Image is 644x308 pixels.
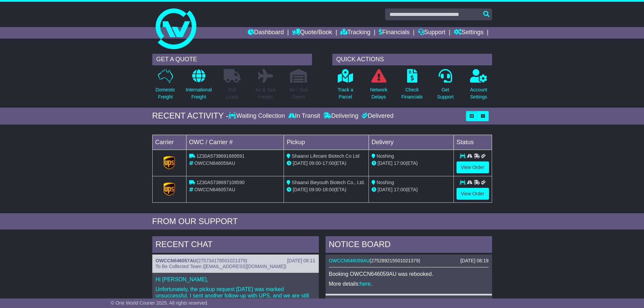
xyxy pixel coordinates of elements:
div: GET A QUOTE [152,54,312,65]
span: [DATE] [378,160,393,166]
td: OWC / Carrier # [186,135,284,150]
span: Shaanxi Bieyouth Biotech Co., Ltd. [292,180,365,185]
td: Pickup [284,135,369,150]
p: Check Financials [401,86,423,101]
span: 1Z30A5738691689591 [196,153,244,159]
div: (ETA) [372,160,451,167]
div: (ETA) [372,186,451,193]
span: [DATE] [293,187,308,192]
span: Shaanxi Lifecare Biotech Co Ltd [292,153,359,159]
td: Carrier [152,135,186,150]
span: 09:00 [309,160,321,166]
a: Track aParcel [337,69,354,104]
span: Noshing [377,153,394,159]
span: OWCCN646057AU [194,187,235,192]
p: More details: . [329,281,489,287]
a: View Order [457,161,489,173]
div: FROM OUR SUPPORT [152,217,492,226]
a: Settings [454,27,484,39]
a: OWCCN646057AU [156,258,197,263]
div: QUICK ACTIONS [332,54,492,65]
div: RECENT CHAT [152,236,319,255]
div: In Transit [287,112,322,120]
span: Noshing [377,180,394,185]
a: View Order [457,188,489,200]
p: Hi [PERSON_NAME], [156,276,315,283]
span: 1Z30A5738697109590 [196,180,244,185]
span: OWCCN646059AU [194,160,235,166]
a: Tracking [340,27,370,39]
div: NOTICE BOARD [326,236,492,255]
div: [DATE] 08:11 [287,258,315,264]
div: Delivered [360,112,394,120]
div: ( ) [156,258,315,264]
span: 17:00 [323,160,334,166]
a: here [360,281,371,287]
span: 275289215501021379 [371,258,419,263]
td: Status [453,135,492,150]
td: Delivery [369,135,453,150]
p: Booking OWCCN646059AU was rebooked. [329,271,489,277]
span: 275734178501021379 [198,258,246,263]
a: AccountSettings [470,69,488,104]
a: Financials [379,27,409,39]
p: Track a Parcel [338,86,353,101]
span: 09:00 [309,187,321,192]
div: Delivering [322,112,360,120]
p: Full Loads [224,86,241,101]
img: GetCarrierServiceLogo [163,182,175,196]
span: © One World Courier 2025. All rights reserved. [111,300,208,306]
p: Network Delays [370,86,387,101]
p: Air & Sea Freight [256,86,275,101]
a: OWCCN646059AU [329,258,370,263]
a: DomesticFreight [155,69,175,104]
span: 18:00 [323,187,334,192]
span: [DATE] [293,160,308,166]
p: Account Settings [470,86,487,101]
div: Waiting Collection [228,112,286,120]
a: NetworkDelays [370,69,387,104]
img: GetCarrierServiceLogo [163,156,175,170]
div: ( ) [329,258,489,264]
div: - (ETA) [287,186,366,193]
span: [DATE] [378,187,393,192]
div: - (ETA) [287,160,366,167]
a: Support [418,27,445,39]
span: To Be Collected Team ([EMAIL_ADDRESS][DOMAIN_NAME]) [156,264,286,269]
a: Dashboard [248,27,284,39]
a: CheckFinancials [401,69,423,104]
p: International Freight [186,86,212,101]
a: GetSupport [437,69,454,104]
span: 17:00 [394,187,406,192]
div: RECENT ACTIVITY - [152,111,229,121]
span: 17:00 [394,160,406,166]
p: Air / Sea Depot [290,86,308,101]
a: Quote/Book [292,27,332,39]
p: Get Support [437,86,453,101]
div: [DATE] 08:19 [460,258,488,264]
a: InternationalFreight [185,69,212,104]
p: Domestic Freight [155,86,175,101]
